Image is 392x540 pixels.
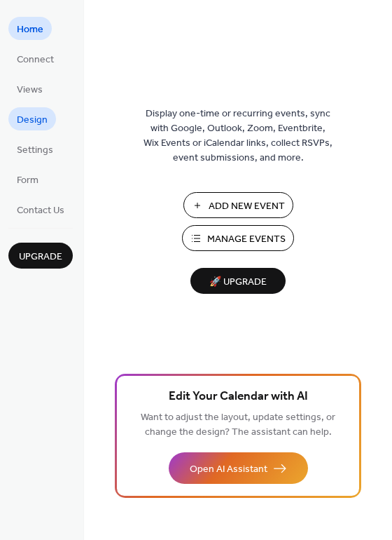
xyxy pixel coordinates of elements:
span: Add New Event [209,199,285,214]
span: Connect [17,53,54,67]
span: 🚀 Upgrade [199,273,277,292]
a: Views [8,77,51,100]
button: Manage Events [182,225,294,251]
a: Connect [8,47,62,70]
a: Settings [8,137,62,161]
span: Design [17,113,48,128]
button: Open AI Assistant [169,452,308,484]
span: Open AI Assistant [190,462,267,477]
span: Edit Your Calendar with AI [169,387,308,407]
button: Upgrade [8,243,73,269]
a: Home [8,17,52,40]
a: Form [8,168,47,191]
a: Design [8,107,56,130]
span: Contact Us [17,203,64,218]
span: Manage Events [207,232,286,247]
button: 🚀 Upgrade [190,268,286,294]
span: Views [17,83,43,97]
button: Add New Event [183,192,293,218]
a: Contact Us [8,198,73,221]
span: Display one-time or recurring events, sync with Google, Outlook, Zoom, Eventbrite, Wix Events or ... [143,107,332,166]
span: Settings [17,143,53,158]
span: Upgrade [19,250,62,264]
span: Form [17,173,38,188]
span: Home [17,22,43,37]
span: Want to adjust the layout, update settings, or change the design? The assistant can help. [141,408,335,442]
